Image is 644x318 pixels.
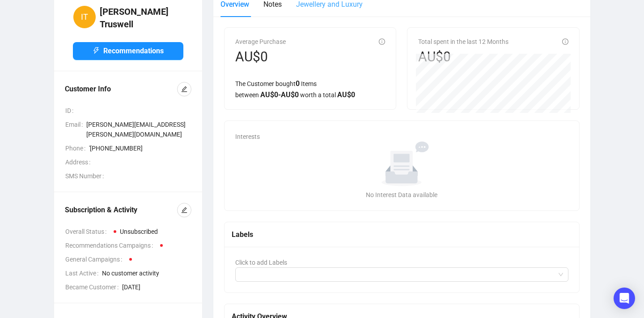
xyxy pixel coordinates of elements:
span: Average Purchase [235,38,286,45]
span: 0 [296,79,300,88]
h4: [PERSON_NAME] Truswell [100,5,183,30]
div: AU$0 [418,48,508,65]
span: Recommendations Campaigns [65,241,157,250]
span: info-circle [379,39,385,45]
span: '[PHONE_NUMBER] [89,143,191,153]
div: Customer Info [65,84,177,95]
span: No customer activity [102,268,191,278]
span: Last Active [65,268,102,278]
span: edit [181,86,187,92]
span: Click to add Labels [235,259,287,266]
span: Phone [65,143,89,153]
div: Subscription & Activity [65,205,177,215]
span: Interests [235,133,260,140]
span: SMS Number [65,171,107,181]
span: info-circle [562,39,568,45]
span: Overall Status [65,227,110,236]
span: Recommendations [103,45,164,56]
span: [DATE] [122,282,191,292]
span: thunderbolt [93,47,100,54]
span: Email [65,120,86,139]
span: Unsubscribed [120,228,158,235]
span: Address [65,157,94,167]
div: The Customer bought Items between worth a total [235,78,385,100]
span: edit [181,207,187,213]
div: AU$0 [235,48,286,65]
span: AU$ 0 - AU$ 0 [260,90,299,99]
span: [PERSON_NAME][EMAIL_ADDRESS][PERSON_NAME][DOMAIN_NAME] [86,120,191,139]
span: Became Customer [65,282,122,292]
div: Labels [232,229,572,240]
div: No Interest Data available [239,190,565,200]
div: Open Intercom Messenger [614,288,635,309]
button: Recommendations [73,42,183,60]
span: General Campaigns [65,254,126,264]
span: ID [65,106,77,116]
span: AU$ 0 [337,90,355,99]
span: Total spent in the last 12 Months [418,38,508,45]
span: IT [81,11,88,23]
